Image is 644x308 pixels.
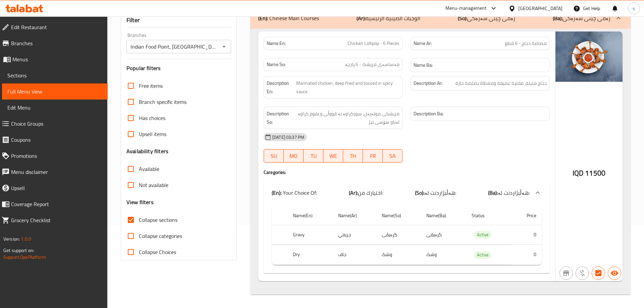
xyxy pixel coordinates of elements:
[345,61,399,68] span: مەساسەی مریشک - 6 پارچە
[421,245,466,265] td: وشک
[7,104,102,112] span: Edit Menu
[126,147,168,155] h3: Availability filters
[633,5,635,12] span: s
[559,266,573,280] button: Not branch specific item
[555,32,623,82] img: mmw_638818834506304247
[585,167,605,180] span: 11500
[512,245,542,265] td: 0
[3,235,20,243] span: Version:
[2,100,108,116] a: Edit Menu
[347,40,399,47] span: Chicken Lollipop - 6 Pieces
[326,151,340,161] span: WE
[458,13,467,23] b: (So):
[7,71,102,79] span: Sections
[219,42,229,51] button: Open
[505,40,547,47] span: مصاصة دجاج - 6 قطع
[284,149,304,163] button: MO
[349,188,358,198] b: (Ar):
[608,266,621,280] button: Available
[139,181,168,189] span: Not available
[250,29,631,295] div: (En): Chinese Main Courses(Ar):الوجبات الصينية الرئيسية(So):ژەمی چینی سەرەکی(Ba):ژەمی چینی سەرەکی
[258,14,319,22] p: Chinese Main Courses
[139,232,182,240] span: Collapse categories
[267,79,295,96] strong: Description En:
[272,189,317,197] p: Your Choice Of:
[415,188,424,198] b: (So):
[383,149,402,163] button: SA
[414,110,443,118] strong: Description Ba:
[357,13,366,23] b: (Ar):
[11,136,102,144] span: Coupons
[445,4,487,12] div: Menu-management
[264,149,284,163] button: SU
[21,235,31,243] span: 1.0.0
[573,167,584,180] span: IQD
[139,248,176,256] span: Collapse Choices
[474,251,491,259] span: Active
[287,225,333,245] th: Gravy
[139,216,177,224] span: Collapse sections
[139,82,163,90] span: Free items
[250,7,631,29] div: (En): Chinese Main Courses(Ar):الوجبات الصينية الرئيسية(So):ژەمی چینی سەرەکی(Ba):ژەمی چینی سەرەکی
[139,165,159,173] span: Available
[363,149,383,163] button: FR
[12,55,102,63] span: Menus
[333,225,376,245] td: جريفي
[287,245,333,265] th: Dry
[264,203,550,273] div: (En): Chinese Main Courses(Ar):الوجبات الصينية الرئيسية(So):ژەمی چینی سەرەکی(Ba):ژەمی چینی سەرەکی
[11,39,102,47] span: Branches
[488,188,498,198] b: (Ba):
[421,225,466,245] td: گرەیڤی
[414,40,432,47] strong: Name Ar:
[333,245,376,265] td: جاف
[296,79,399,96] span: Marinated chicken, deep fried and tossed in spicy sauce
[258,13,268,23] b: (En):
[126,198,154,206] h3: View filters
[272,206,542,265] table: choices table
[357,14,420,22] p: الوجبات الصينية الرئيسية
[126,13,231,27] div: Filter
[592,266,605,280] button: Has choices
[576,266,589,280] button: Purchased item
[11,168,102,176] span: Menu disclaimer
[3,246,34,255] span: Get support on:
[358,188,383,198] span: اختيارك من:
[264,182,550,203] div: (En): Your Choice Of:(Ar):اختيارك من:(So):هەڵبژاردنت لە:(Ba):هەڵبژاردنت لە:
[474,231,491,239] span: Active
[264,169,550,176] h4: Caregories:
[343,149,363,163] button: TH
[126,64,231,72] h3: Popular filters
[366,151,380,161] span: FR
[466,206,512,225] th: Status
[139,114,165,122] span: Has choices
[323,149,343,163] button: WE
[11,23,102,31] span: Edit Restaurant
[286,151,301,161] span: MO
[272,188,281,198] b: (En):
[333,206,376,225] th: Name(Ar)
[553,13,562,23] b: (Ba):
[424,188,456,198] span: هەڵبژاردنت لە:
[11,184,102,192] span: Upsell
[7,87,102,96] span: Full Menu View
[139,130,166,138] span: Upsell items
[474,231,491,239] div: Active
[376,225,421,245] td: گرەیڤی
[304,149,323,163] button: TU
[346,151,360,161] span: TH
[267,151,281,161] span: SU
[414,61,433,69] strong: Name Ba:
[11,120,102,128] span: Choice Groups
[518,5,562,12] div: [GEOGRAPHIC_DATA]
[267,61,285,68] strong: Name So:
[498,188,530,198] span: هەڵبژاردنت لە:
[414,79,442,87] strong: Description Ar:
[11,152,102,160] span: Promotions
[512,206,542,225] th: Price
[287,206,333,225] th: Name(En)
[270,134,307,140] span: [DATE] 03:37 PM
[512,225,542,245] td: 0
[376,245,421,265] td: وشک
[306,151,321,161] span: TU
[11,216,102,224] span: Grocery Checklist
